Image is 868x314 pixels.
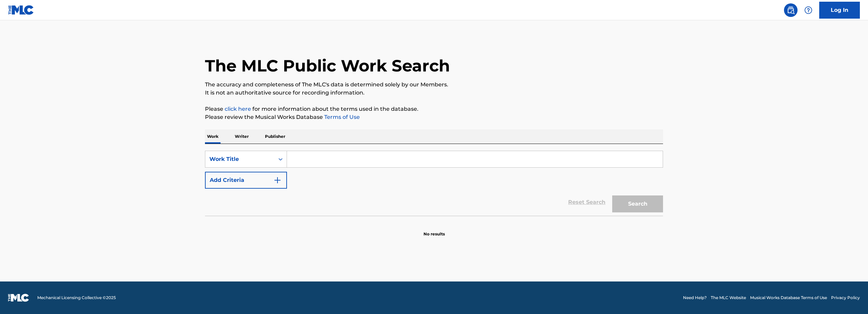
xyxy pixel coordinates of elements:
p: No results [423,223,445,237]
a: Privacy Policy [831,295,860,301]
form: Search Form [205,151,663,216]
p: Please review the Musical Works Database [205,113,663,121]
a: The MLC Website [711,295,746,301]
div: Help [802,3,815,17]
a: Need Help? [683,295,707,301]
img: search [787,6,795,14]
a: Log In [819,2,860,19]
p: It is not an authoritative source for recording information. [205,89,663,97]
a: Public Search [784,3,798,17]
p: The accuracy and completeness of The MLC's data is determined solely by our Members. [205,81,663,89]
p: Please for more information about the terms used in the database. [205,105,663,113]
h1: The MLC Public Work Search [205,56,450,76]
p: Writer [233,129,251,144]
div: Work Title [209,155,270,163]
img: MLC Logo [8,5,34,15]
span: Mechanical Licensing Collective © 2025 [37,295,116,301]
img: logo [8,294,29,302]
a: click here [225,106,251,112]
button: Add Criteria [205,172,287,189]
p: Publisher [263,129,287,144]
img: 9d2ae6d4665cec9f34b9.svg [273,176,282,184]
p: Work [205,129,221,144]
img: help [804,6,812,14]
a: Terms of Use [323,114,360,120]
a: Musical Works Database Terms of Use [750,295,827,301]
